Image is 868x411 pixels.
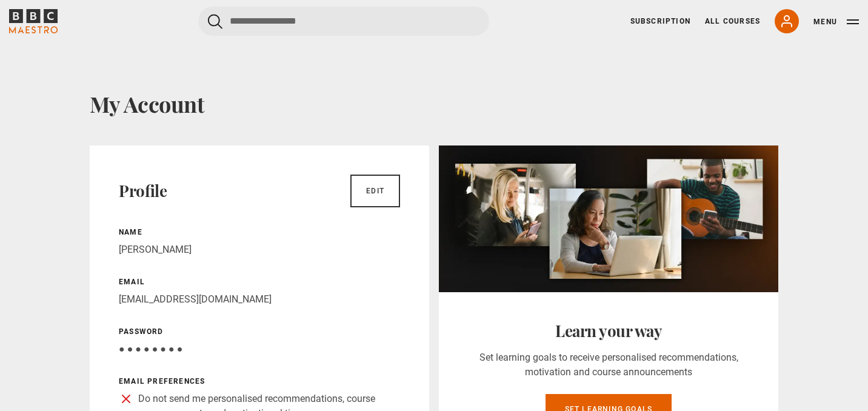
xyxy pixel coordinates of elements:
[119,376,400,387] p: Email preferences
[813,16,859,28] button: Toggle navigation
[119,227,400,238] p: Name
[119,242,400,257] p: [PERSON_NAME]
[119,343,182,355] span: ● ● ● ● ● ● ● ●
[9,9,58,33] svg: BBC Maestro
[630,16,690,27] a: Subscription
[119,276,400,287] p: Email
[468,321,749,341] h2: Learn your way
[119,181,167,201] h2: Profile
[705,16,760,27] a: All Courses
[90,91,778,116] h1: My Account
[119,292,400,307] p: [EMAIL_ADDRESS][DOMAIN_NAME]
[350,175,400,207] a: Edit
[198,7,489,36] input: Search
[468,350,749,379] p: Set learning goals to receive personalised recommendations, motivation and course announcements
[208,14,222,29] button: Submit the search query
[119,326,400,337] p: Password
